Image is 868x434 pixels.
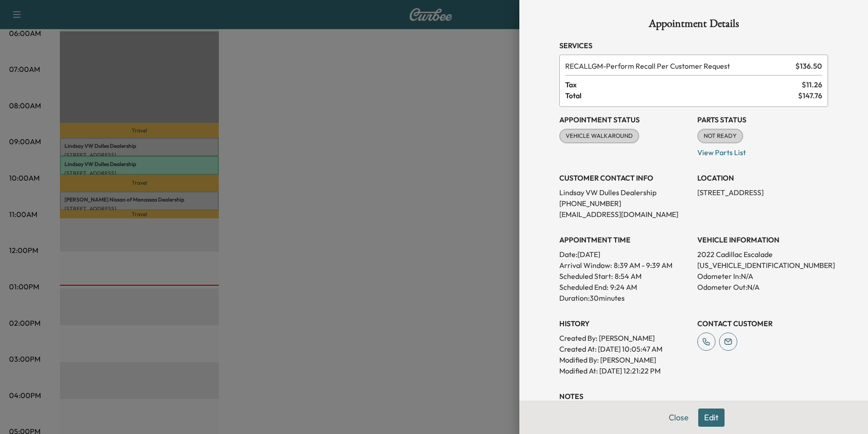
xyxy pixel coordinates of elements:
p: View Parts List [697,143,828,158]
span: Total [565,90,798,101]
h3: Services [559,40,828,51]
h3: LOCATION [697,172,828,183]
h3: APPOINTMENT TIME [559,234,690,245]
span: Perform Recall Per Customer Request [565,61,792,71]
span: NOT READY [698,131,742,141]
h3: Appointment Status [559,114,690,125]
p: Odometer In: N/A [697,271,828,282]
h3: History [559,318,690,329]
p: Duration: 30 minutes [559,293,690,303]
p: [STREET_ADDRESS] [697,187,828,198]
p: Scheduled Start: [559,271,613,282]
p: [PHONE_NUMBER] [559,198,690,209]
p: Odometer Out: N/A [697,282,828,293]
p: Created At : [DATE] 10:05:47 AM [559,343,690,354]
span: $ 11.26 [802,79,822,90]
p: Arrival Window: [559,260,690,271]
p: Date: [DATE] [559,249,690,260]
p: 9:24 AM [610,282,637,293]
h3: CONTACT CUSTOMER [697,318,828,329]
p: Lindsay VW Dulles Dealership [559,187,690,198]
h1: Appointment Details [559,18,828,33]
h3: CUSTOMER CONTACT INFO [559,172,690,183]
span: VEHICLE WALKAROUND [560,131,638,141]
span: Tax [565,79,802,90]
p: Created By : [PERSON_NAME] [559,333,690,343]
h3: NOTES [559,391,828,402]
p: Modified At : [DATE] 12:21:22 PM [559,365,690,376]
button: Edit [698,409,725,427]
h3: Parts Status [697,114,828,125]
span: $ 147.76 [798,90,822,101]
span: $ 136.50 [795,61,822,71]
p: Scheduled End: [559,282,608,293]
p: [US_VEHICLE_IDENTIFICATION_NUMBER] [697,260,828,271]
button: Close [663,409,695,427]
p: 2022 Cadillac Escalade [697,249,828,260]
span: 8:39 AM - 9:39 AM [614,260,672,271]
p: [EMAIL_ADDRESS][DOMAIN_NAME] [559,209,690,220]
p: Modified By : [PERSON_NAME] [559,354,690,365]
p: 8:54 AM [615,271,641,282]
h3: VEHICLE INFORMATION [697,234,828,245]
